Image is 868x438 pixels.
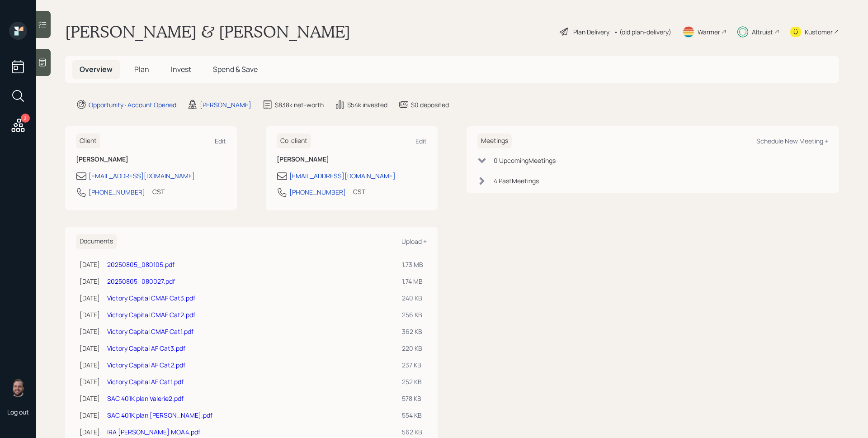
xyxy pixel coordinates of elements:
[89,187,145,197] div: [PHONE_NUMBER]
[80,327,100,336] div: [DATE]
[614,27,671,37] div: • (old plan-delivery)
[107,260,175,269] a: 20250805_080105.pdf
[134,64,149,74] span: Plan
[80,343,100,353] div: [DATE]
[107,361,185,369] a: Victory Capital AF Cat2.pdf
[494,176,539,186] div: 4 Past Meeting s
[171,64,191,74] span: Invest
[107,327,193,336] a: Victory Capital CMAF Cat1.pdf
[107,310,195,319] a: Victory Capital CMAF Cat2.pdf
[756,137,828,145] div: Schedule New Meeting +
[353,187,365,196] div: CST
[275,100,324,109] div: $838k net-worth
[573,27,609,37] div: Plan Delivery
[215,137,226,145] div: Edit
[698,27,720,37] div: Warmer
[107,394,184,403] a: SAC 401K plan Valerie2.pdf
[80,260,100,269] div: [DATE]
[277,133,311,148] h6: Co-client
[76,156,226,163] h6: [PERSON_NAME]
[80,360,100,370] div: [DATE]
[200,100,251,109] div: [PERSON_NAME]
[494,156,556,165] div: 0 Upcoming Meeting s
[107,428,200,436] a: IRA [PERSON_NAME] MOA4.pdf
[21,114,30,123] div: 3
[402,327,423,336] div: 362 KB
[402,377,423,386] div: 252 KB
[402,427,423,437] div: 562 KB
[152,187,165,196] div: CST
[213,64,258,74] span: Spend & Save
[477,133,512,148] h6: Meetings
[402,410,423,420] div: 554 KB
[80,310,100,319] div: [DATE]
[402,293,423,303] div: 240 KB
[89,100,176,109] div: Opportunity · Account Opened
[80,410,100,420] div: [DATE]
[76,234,117,249] h6: Documents
[402,394,423,403] div: 578 KB
[402,360,423,370] div: 237 KB
[805,27,833,37] div: Kustomer
[402,260,423,269] div: 1.73 MB
[80,427,100,437] div: [DATE]
[277,156,427,163] h6: [PERSON_NAME]
[415,137,427,145] div: Edit
[289,171,396,181] div: [EMAIL_ADDRESS][DOMAIN_NAME]
[107,344,185,352] a: Victory Capital AF Cat3.pdf
[65,22,350,42] h1: [PERSON_NAME] & [PERSON_NAME]
[401,237,427,246] div: Upload +
[7,408,29,416] div: Log out
[289,187,346,197] div: [PHONE_NUMBER]
[89,171,195,181] div: [EMAIL_ADDRESS][DOMAIN_NAME]
[752,27,773,37] div: Altruist
[80,276,100,286] div: [DATE]
[107,277,175,286] a: 20250805_080027.pdf
[80,293,100,303] div: [DATE]
[107,411,212,419] a: SAC 401K plan [PERSON_NAME].pdf
[80,64,113,74] span: Overview
[80,394,100,403] div: [DATE]
[402,276,423,286] div: 1.74 MB
[76,133,100,148] h6: Client
[411,100,449,109] div: $0 deposited
[107,294,195,302] a: Victory Capital CMAF Cat3.pdf
[107,377,184,386] a: Victory Capital AF Cat1.pdf
[402,343,423,353] div: 220 KB
[347,100,387,109] div: $54k invested
[80,377,100,386] div: [DATE]
[402,310,423,319] div: 256 KB
[9,379,27,397] img: james-distasi-headshot.png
